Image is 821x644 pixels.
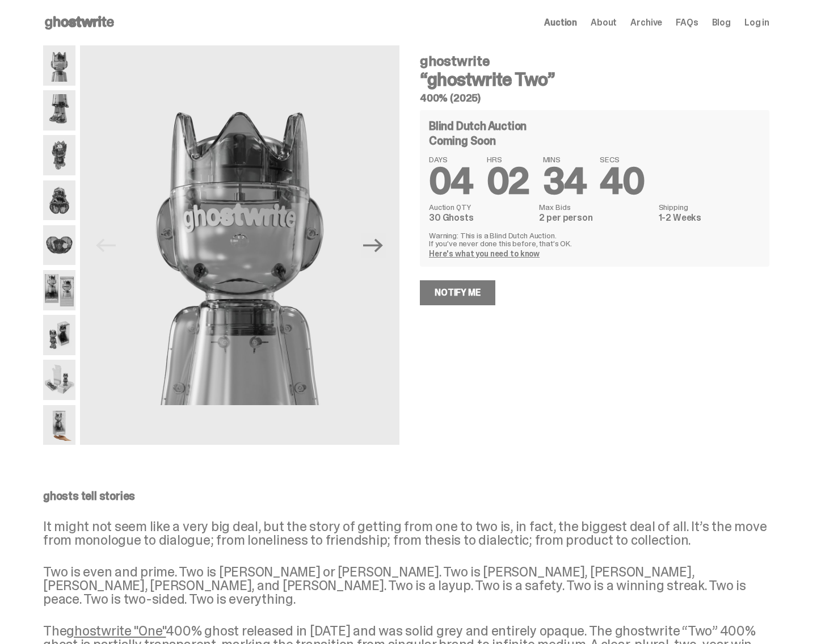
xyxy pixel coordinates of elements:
h3: “ghostwrite Two” [420,70,769,89]
a: About [591,18,617,27]
button: Next [361,233,386,258]
a: Blog [712,18,731,27]
p: Warning: This is a Blind Dutch Auction. If you’ve never done this before, that’s OK. [429,231,760,247]
img: ghostwrite_Two_Media_8.png [43,225,75,266]
span: HRS [487,155,529,163]
a: Log in [744,18,769,27]
img: ghostwrite_Two_Media_1.png [80,45,399,445]
a: Notify Me [420,280,495,305]
dd: 1-2 Weeks [659,213,760,222]
a: ghostwrite "One" [66,622,166,639]
img: ghostwrite_Two_Media_1.png [43,45,75,86]
a: Auction [544,18,577,27]
a: FAQs [676,18,698,27]
h4: Blind Dutch Auction [429,120,527,132]
img: ghostwrite_Two_Media_14.png [43,405,75,445]
dt: Auction QTY [429,203,532,211]
span: 02 [487,158,529,205]
a: Archive [630,18,662,27]
p: ghosts tell stories [43,490,769,502]
span: 04 [429,158,473,205]
p: Two is even and prime. Two is [PERSON_NAME] or [PERSON_NAME]. Two is [PERSON_NAME], [PERSON_NAME]... [43,565,769,606]
img: ghostwrite_Two_Media_11.png [43,315,75,355]
dd: 2 per person [539,213,651,222]
span: 40 [600,158,644,205]
img: ghostwrite_Two_Media_10.png [43,270,75,310]
dt: Max Bids [539,203,651,211]
dd: 30 Ghosts [429,213,532,222]
h4: ghostwrite [420,54,769,68]
img: ghostwrite_Two_Media_5.png [43,135,75,175]
h5: 400% (2025) [420,93,769,103]
a: Here's what you need to know [429,249,540,259]
img: ghostwrite_Two_Media_3.png [43,90,75,131]
p: It might not seem like a very big deal, but the story of getting from one to two is, in fact, the... [43,520,769,547]
img: ghostwrite_Two_Media_6.png [43,180,75,221]
span: SECS [600,155,644,163]
span: MINS [543,155,587,163]
div: Coming Soon [429,135,760,146]
img: ghostwrite_Two_Media_13.png [43,360,75,400]
span: 34 [543,158,587,205]
dt: Shipping [659,203,760,211]
span: DAYS [429,155,473,163]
